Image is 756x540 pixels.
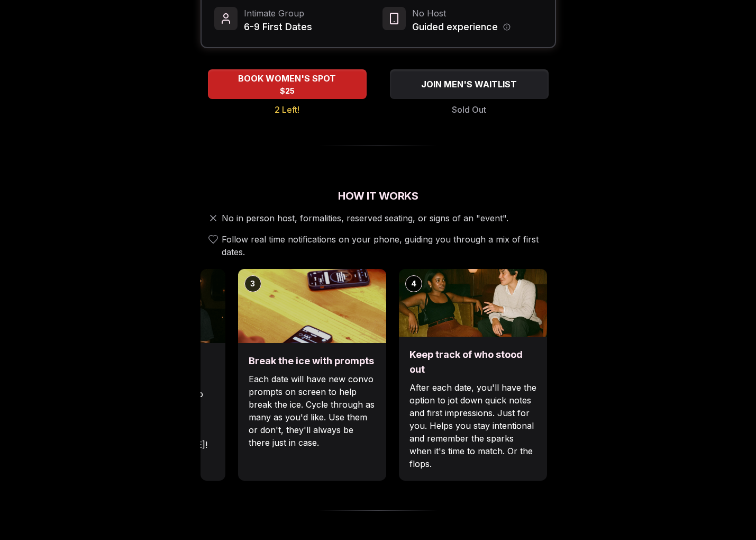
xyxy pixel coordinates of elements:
[405,275,422,292] div: 4
[222,233,552,258] span: Follow real time notifications on your phone, guiding you through a mix of first dates.
[244,7,312,20] span: Intimate Group
[419,78,519,91] span: JOIN MEN'S WAITLIST
[249,373,376,449] p: Each date will have new convo prompts on screen to help break the ice. Cycle through as many as y...
[280,86,295,96] span: $25
[238,269,386,343] img: Break the ice with prompts
[244,20,312,34] span: 6-9 First Dates
[503,23,511,31] button: Host information
[412,7,511,20] span: No Host
[412,20,498,34] span: Guided experience
[275,103,299,116] span: 2 Left!
[409,347,536,377] h3: Keep track of who stood out
[399,269,547,337] img: Keep track of who stood out
[249,354,376,368] h3: Break the ice with prompts
[452,103,486,116] span: Sold Out
[222,212,508,224] span: No in person host, formalities, reserved seating, or signs of an "event".
[236,72,338,85] span: BOOK WOMEN'S SPOT
[201,188,556,203] h2: How It Works
[390,69,549,99] button: JOIN MEN'S WAITLIST - Sold Out
[409,381,536,470] p: After each date, you'll have the option to jot down quick notes and first impressions. Just for y...
[208,69,367,99] button: BOOK WOMEN'S SPOT - 2 Left!
[244,275,261,292] div: 3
